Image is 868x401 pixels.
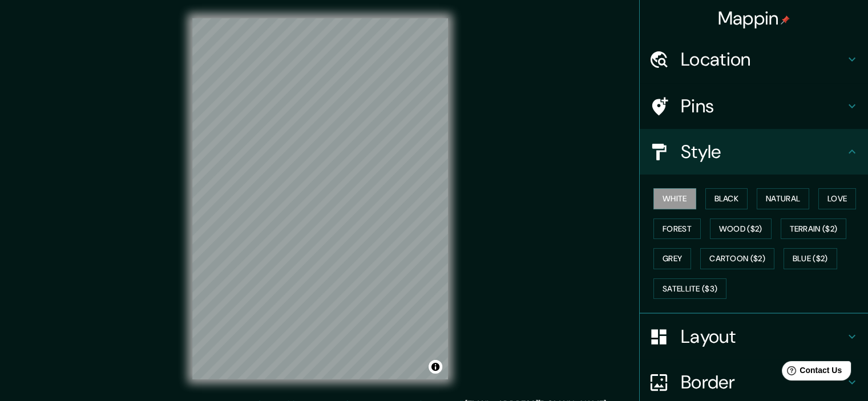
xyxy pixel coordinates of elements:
[700,248,774,269] button: Cartoon ($2)
[781,218,847,240] button: Terrain ($2)
[681,48,845,71] h4: Location
[718,7,790,30] h4: Mappin
[781,15,790,25] img: pin-icon.png
[681,371,845,394] h4: Border
[640,83,868,129] div: Pins
[705,188,748,209] button: Black
[766,357,855,388] iframe: Help widget launcher
[640,314,868,359] div: Layout
[681,325,845,348] h4: Layout
[784,248,837,269] button: Blue ($2)
[653,218,701,240] button: Forest
[653,188,696,209] button: White
[681,95,845,118] h4: Pins
[681,140,845,163] h4: Style
[429,360,442,374] button: Toggle attribution
[818,188,856,209] button: Love
[640,37,868,82] div: Location
[710,218,772,240] button: Wood ($2)
[757,188,809,209] button: Natural
[653,278,726,299] button: Satellite ($3)
[192,18,448,379] canvas: Map
[653,248,691,269] button: Grey
[640,129,868,175] div: Style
